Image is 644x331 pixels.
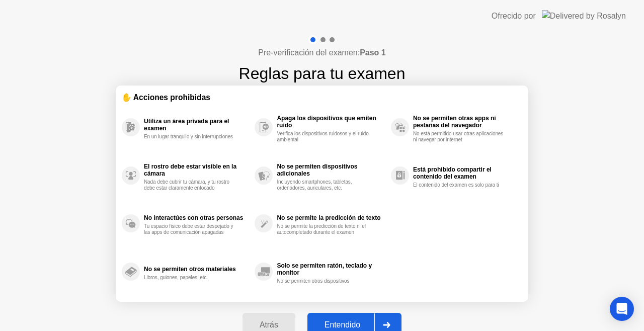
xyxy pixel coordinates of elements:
div: El rostro debe estar visible en la cámara [144,163,250,177]
div: Utiliza un área privada para el examen [144,118,250,132]
div: Está prohibido compartir el contenido del examen [413,166,517,180]
div: Libros, guiones, papeles, etc. [144,275,239,281]
div: Entendido [310,320,374,329]
div: Nada debe cubrir tu cámara, y tu rostro debe estar claramente enfocado [144,179,239,191]
div: Verifica los dispositivos ruidosos y el ruido ambiental [277,131,372,143]
h4: Pre-verificación del examen: [258,47,385,59]
div: Solo se permiten ratón, teclado y monitor [277,262,385,276]
div: Open Intercom Messenger [610,297,634,321]
div: No se permite la predicción de texto ni el autocompletado durante el examen [277,223,372,235]
div: No interactúes con otras personas [144,214,250,221]
div: No se permiten dispositivos adicionales [277,163,385,177]
div: Apaga los dispositivos que emiten ruido [277,115,385,129]
b: Paso 1 [360,48,386,57]
div: Ofrecido por [492,10,536,22]
div: Tu espacio físico debe estar despejado y las apps de comunicación apagadas [144,223,239,235]
div: No está permitido usar otras aplicaciones ni navegar por internet [413,131,508,143]
div: No se permite la predicción de texto [277,214,385,221]
div: No se permiten otras apps ni pestañas del navegador [413,115,517,129]
h1: Reglas para tu examen [239,61,406,86]
div: El contenido del examen es solo para ti [413,182,508,188]
div: No se permiten otros dispositivos [277,278,372,284]
div: En un lugar tranquilo y sin interrupciones [144,134,239,140]
div: Atrás [246,320,292,329]
div: ✋ Acciones prohibidas [122,92,522,103]
img: Delivered by Rosalyn [542,10,626,22]
div: No se permiten otros materiales [144,266,250,273]
div: Incluyendo smartphones, tabletas, ordenadores, auriculares, etc. [277,179,372,191]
